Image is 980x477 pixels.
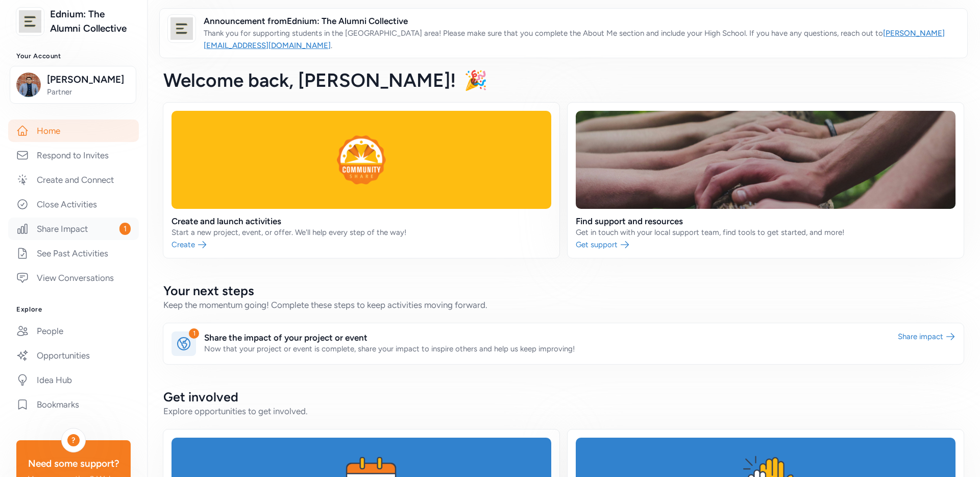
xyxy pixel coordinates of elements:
a: Create and Connect [8,169,139,191]
div: Keep the momentum going! Complete these steps to keep activities moving forward. [163,299,964,311]
a: Ednium: The Alumni Collective [50,7,131,36]
span: 1 [119,223,131,235]
p: Thank you for supporting students in the [GEOGRAPHIC_DATA] area! Please make sure that you comple... [204,27,959,52]
span: Announcement from Ednium: The Alumni Collective [204,15,959,27]
a: Respond to Invites [8,144,139,166]
a: Opportunities [8,344,139,367]
h2: Get involved [163,389,964,405]
h3: Explore [16,305,131,314]
h3: Your Account [16,52,131,60]
a: Share Impact1 [8,218,139,240]
div: 1 [189,328,199,339]
button: [PERSON_NAME]Partner [10,66,136,104]
span: Partner [47,87,130,97]
div: ? [67,434,80,446]
span: Welcome back , [PERSON_NAME]! [163,69,456,91]
a: Bookmarks [8,393,139,416]
img: logo [170,17,193,40]
span: 🎉 [464,69,487,91]
a: See Past Activities [8,242,139,265]
a: People [8,320,139,342]
a: Idea Hub [8,369,139,391]
div: Need some support? [24,457,122,471]
a: Close Activities [8,193,139,216]
img: logo [19,10,41,33]
a: View Conversations [8,267,139,289]
h2: Your next steps [163,282,964,299]
div: Explore opportunities to get involved. [163,405,964,417]
a: Home [8,120,139,142]
span: [PERSON_NAME] [47,73,130,87]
